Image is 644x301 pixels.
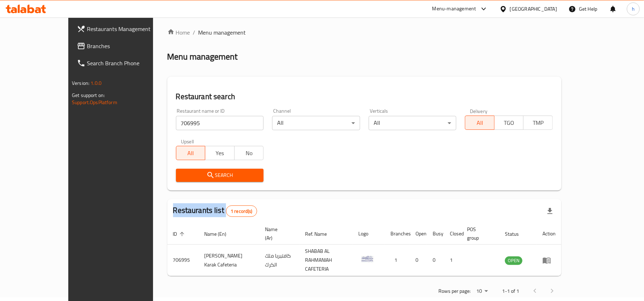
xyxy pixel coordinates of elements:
[72,91,105,100] span: Get support on:
[71,20,176,37] a: Restaurants Management
[526,118,550,128] span: TMP
[537,223,561,245] th: Action
[176,116,264,130] input: Search for restaurant name or ID..
[510,5,557,13] div: [GEOGRAPHIC_DATA]
[176,146,206,160] button: All
[305,230,336,238] span: Ref. Name
[265,225,291,242] span: Name (Ar)
[199,245,260,276] td: [PERSON_NAME] Karak Cafeteria
[438,287,471,296] p: Rows per page:
[226,205,257,217] div: Total records count
[299,245,353,276] td: SHABAB AL RAHMANIAH CAFETERIA
[167,28,190,37] a: Home
[385,245,410,276] td: 1
[432,5,476,13] div: Menu-management
[494,116,524,130] button: TGO
[541,203,559,220] div: Export file
[497,118,521,128] span: TGO
[444,245,461,276] td: 1
[505,230,528,238] span: Status
[173,230,187,238] span: ID
[72,78,89,88] span: Version:
[182,171,258,180] span: Search
[272,116,360,130] div: All
[444,223,461,245] th: Closed
[205,146,235,160] button: Yes
[176,169,264,182] button: Search
[173,205,257,217] h2: Restaurants list
[358,250,376,268] img: Malik Al Karak Cafeteria
[72,98,117,107] a: Support.OpsPlatform
[410,245,427,276] td: 0
[179,148,203,158] span: All
[198,28,246,37] span: Menu management
[353,223,385,245] th: Logo
[167,223,561,276] table: enhanced table
[468,118,492,128] span: All
[427,223,444,245] th: Busy
[523,116,553,130] button: TMP
[205,230,236,238] span: Name (En)
[470,108,488,113] label: Delivery
[369,116,457,130] div: All
[542,256,556,265] div: Menu
[87,42,170,50] span: Branches
[237,148,261,158] span: No
[410,223,427,245] th: Open
[385,223,410,245] th: Branches
[427,245,444,276] td: 0
[193,28,196,37] li: /
[467,225,491,242] span: POS group
[505,256,522,265] span: OPEN
[465,116,495,130] button: All
[208,148,232,158] span: Yes
[167,28,561,37] nav: breadcrumb
[181,139,194,144] label: Upsell
[87,59,170,67] span: Search Branch Phone
[176,91,553,102] h2: Restaurant search
[87,25,170,33] span: Restaurants Management
[167,245,199,276] td: 706995
[234,146,264,160] button: No
[502,287,519,296] p: 1-1 of 1
[90,78,102,88] span: 1.0.0
[259,245,299,276] td: كافتيريا ملك الكرك
[473,286,491,297] div: Rows per page:
[505,256,522,265] div: OPEN
[226,208,257,215] span: 1 record(s)
[167,51,238,62] h2: Menu management
[71,37,176,55] a: Branches
[632,5,635,13] span: h
[71,55,176,72] a: Search Branch Phone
